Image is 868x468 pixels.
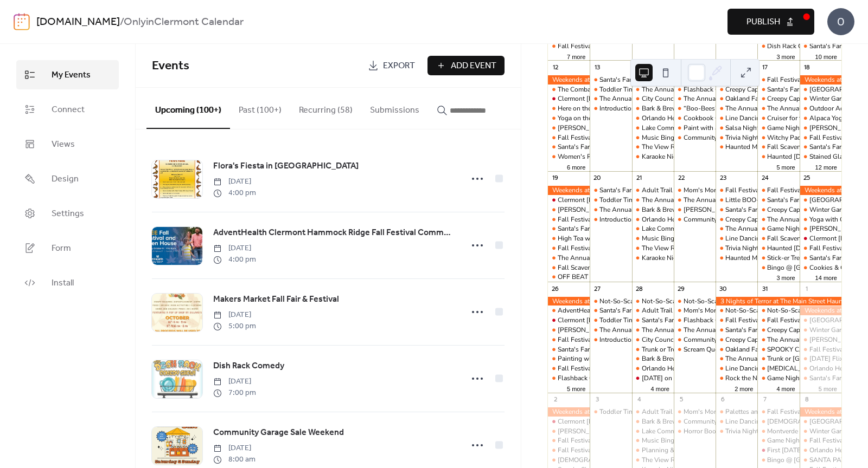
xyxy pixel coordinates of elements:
[558,215,670,224] div: Fall Festival at [GEOGRAPHIC_DATA]
[213,176,256,187] span: [DATE]
[725,244,758,253] div: Trivia Night
[684,94,778,103] div: The Annual Pumpkin Ponderosa
[716,215,757,224] div: Creepy Capy's - Capybara Meet and Greet
[548,224,590,233] div: Santa's Farm: Fall Festival
[757,85,799,94] div: Santa's Farm: Fall Festival
[716,186,757,195] div: Fall Festival at Southern Hill Farms
[213,359,284,373] a: Dish Rack Comedy
[213,292,339,307] a: Makers Market Fall Fair & Festival
[767,85,844,94] div: Santa's Farm: Fall Festival
[746,16,780,29] span: Publish
[725,94,796,103] div: Oakland Farmers Market
[674,297,716,306] div: Not-So-Scary Haunted Maze
[674,215,716,224] div: Community Running Event
[674,133,716,142] div: Community Running Event
[684,215,762,224] div: Community Running Event
[642,123,708,133] div: Lake Community Choir
[551,63,559,71] div: 12
[16,268,119,297] a: Install
[599,297,682,306] div: Not-So-Scary Haunted Maze
[213,159,359,173] a: Flora's Fiesta in [GEOGRAPHIC_DATA]
[548,42,590,51] div: Fall Festival & Corn Maze at Great Scott Farms
[684,186,742,195] div: Mom's Morning Out
[757,42,799,51] div: Dish Rack Comedy
[716,253,757,263] div: Haunted Monster Truck Ride Showcase of Citrus
[548,114,590,123] div: Yoga on the Lawn
[716,85,757,94] div: Creepy Capy's - Capybara Meet and Greet
[16,95,119,124] a: Connect
[684,85,832,94] div: Flashback Cinema: [PERSON_NAME] Corpse Bride
[558,114,610,123] div: Yoga on the Lawn
[800,75,841,84] div: Weekends at the Winery
[548,272,590,282] div: OFF BEAT BINGO
[558,94,660,103] div: Clermont [PERSON_NAME] Market
[800,85,841,94] div: Clermont Park Run
[716,123,757,133] div: Salsa Night
[120,12,124,32] b: /
[757,152,799,161] div: Haunted Halloween Maze
[632,114,674,123] div: Orlando Health: Ready for Breastfeeding
[684,104,803,113] div: “Boo-Bees” Scavenger [PERSON_NAME]
[213,426,344,440] a: Community Garage Sale Weekend
[725,234,829,243] div: Line Dancing @ Showcase of Citrus
[757,215,799,224] div: The Annual Pumpkin Ponderosa
[551,174,559,183] div: 19
[563,51,590,61] button: 7 more
[213,226,456,240] a: AdventHealth Clermont Hammock Ridge Fall Festival Community Event
[427,56,505,75] button: Add Event
[803,285,811,293] div: 1
[757,133,799,142] div: Witchy Paddle 2025
[558,142,634,152] div: Santa's Farm: Fall Festival
[674,123,716,133] div: Paint with a Pint
[36,12,120,32] a: [DOMAIN_NAME]
[716,234,757,243] div: Line Dancing @ Showcase of Citrus
[716,297,841,306] div: 3 Nights of Terror at The Main Street Haunted House
[716,114,757,123] div: Line Dancing @ Showcase of Citrus
[213,360,284,373] span: Dish Rack Comedy
[800,205,841,214] div: Winter Garden Farmer's Market
[772,51,799,61] button: 3 more
[716,224,757,233] div: The Annual Pumpkin Ponderosa
[809,234,859,243] div: Clermont [DATE]
[725,306,808,315] div: Not-So-Scary Haunted Maze
[599,75,676,84] div: Santa's Farm: Fall Festival
[548,234,590,243] div: High Tea with the Kitties
[590,297,631,306] div: Not-So-Scary Haunted Maze
[599,215,665,224] div: Introduction to Improv
[548,205,590,214] div: Amber Brooke Farms Fall Festival
[213,254,256,265] span: 4:00 pm
[725,142,866,152] div: Haunted Monster Truck Ride Showcase of Citrus
[642,85,737,94] div: The Annual Pumpkin Ponderosa
[558,133,670,142] div: Fall Festival at [GEOGRAPHIC_DATA]
[548,94,590,103] div: Clermont Farmer's Market
[772,162,799,171] button: 5 more
[548,215,590,224] div: Fall Festival at Southern Hill Farms
[632,123,674,133] div: Lake Community Choir
[563,383,590,393] button: 5 more
[677,285,685,293] div: 29
[767,123,839,133] div: Game Night at the Tower
[558,152,701,161] div: Women's Pumpkin Spice & Everything Nice Mixer
[800,94,841,103] div: Winter Garden Farmer's Market
[635,285,643,293] div: 28
[590,104,631,113] div: Introduction to Improv
[548,263,590,272] div: Fall Scavenger Hunt Maze & Pumpkin Patch
[635,174,643,183] div: 21
[52,277,74,290] span: Install
[124,12,244,32] b: OnlyinClermont Calendar
[599,94,694,103] div: The Annual Pumpkin Ponderosa
[757,253,799,263] div: Stick-er Treat by Comic Controllers
[213,293,339,306] span: Makers Market Fall Fair & Festival
[558,253,653,263] div: The Annual Pumpkin Ponderosa
[725,196,825,205] div: Little BOO-RRIFIC Explorers Party
[814,383,841,393] button: 5 more
[632,224,674,233] div: Lake Community Choir
[761,174,769,183] div: 24
[800,142,841,152] div: Santa's Farm: Fall Festival
[757,114,799,123] div: Cruiser for the Cause @ Mascotte Civic Center
[647,383,674,393] button: 4 more
[632,253,674,263] div: Karaoke Night
[632,196,674,205] div: The Annual Pumpkin Ponderosa
[716,104,757,113] div: The Annual Pumpkin Ponderosa
[213,160,359,173] span: Flora's Fiesta in [GEOGRAPHIC_DATA]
